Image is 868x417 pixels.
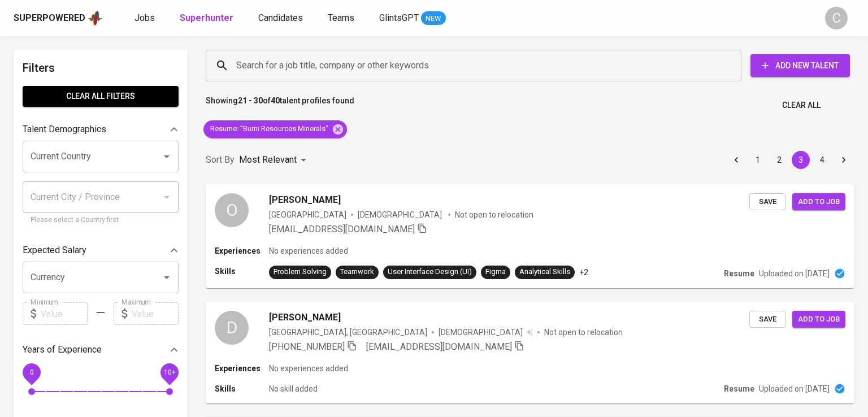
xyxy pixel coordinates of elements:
span: GlintsGPT [379,12,419,23]
p: Experiences [215,363,269,374]
div: D [215,311,249,345]
img: app logo [88,10,103,27]
div: [GEOGRAPHIC_DATA], [GEOGRAPHIC_DATA] [269,327,427,338]
button: Add to job [792,311,845,328]
p: Resume [724,268,754,279]
button: Go to page 4 [813,151,831,169]
span: NEW [421,13,446,24]
div: Teamwork [340,267,374,277]
p: Skills [215,266,269,277]
span: Clear All [782,98,821,112]
button: Go to page 2 [770,151,788,169]
div: Figma [485,267,506,277]
p: Years of Experience [23,343,102,357]
span: Clear All filters [32,89,170,103]
button: Go to page 1 [749,151,767,169]
p: Skills [215,383,269,394]
p: No experiences added [269,363,348,374]
span: [PERSON_NAME] [269,193,341,207]
span: Add to job [798,196,840,208]
input: Value [41,302,88,325]
h6: Filters [23,59,179,77]
b: Superhunter [180,12,233,23]
div: Years of Experience [23,338,179,361]
div: Most Relevant [239,150,310,171]
span: 0 [29,368,33,376]
a: O[PERSON_NAME][GEOGRAPHIC_DATA][DEMOGRAPHIC_DATA] Not open to relocation[EMAIL_ADDRESS][DOMAIN_NA... [206,184,854,288]
button: Open [159,149,175,164]
p: Most Relevant [239,153,297,167]
p: Uploaded on [DATE] [759,268,830,279]
p: Sort By [206,153,235,167]
button: Save [749,311,785,328]
button: page 3 [792,151,810,169]
span: Add to job [798,313,840,326]
a: Jobs [134,11,157,25]
p: No experiences added [269,245,348,257]
a: Superpoweredapp logo [14,10,103,27]
span: Save [755,196,780,208]
button: Save [749,193,785,211]
button: Clear All [778,95,825,116]
p: Expected Salary [23,244,86,257]
p: Resume [724,383,754,394]
span: Save [755,313,780,326]
span: [EMAIL_ADDRESS][DOMAIN_NAME] [366,341,512,352]
input: Value [132,302,179,325]
a: GlintsGPT NEW [379,11,446,25]
span: [DEMOGRAPHIC_DATA] [358,209,444,220]
a: D[PERSON_NAME][GEOGRAPHIC_DATA], [GEOGRAPHIC_DATA][DEMOGRAPHIC_DATA] Not open to relocation[PHONE... [206,302,854,403]
button: Go to previous page [727,151,745,169]
div: Problem Solving [274,267,327,277]
span: [PERSON_NAME] [269,311,341,324]
div: Expected Salary [23,239,179,262]
p: Not open to relocation [544,327,623,338]
p: Experiences [215,245,269,257]
div: Talent Demographics [23,118,179,141]
a: Teams [328,11,357,25]
p: +2 [579,267,588,278]
span: Candidates [258,12,303,23]
span: [EMAIL_ADDRESS][DOMAIN_NAME] [269,224,415,234]
span: Add New Talent [759,59,841,73]
button: Add New Talent [750,54,850,77]
div: O [215,193,249,227]
b: 40 [271,96,280,105]
div: C [825,7,848,29]
nav: pagination navigation [726,151,854,169]
a: Candidates [258,11,305,25]
button: Open [159,270,175,285]
span: [PHONE_NUMBER] [269,341,345,352]
span: Resume : "Bumi Resources Minerals" [203,124,335,134]
p: Talent Demographics [23,123,106,136]
a: Superhunter [180,11,236,25]
button: Go to next page [835,151,853,169]
div: [GEOGRAPHIC_DATA] [269,209,346,220]
p: Not open to relocation [455,209,533,220]
p: Uploaded on [DATE] [759,383,830,394]
div: User Interface Design (UI) [388,267,472,277]
span: Jobs [134,12,155,23]
p: No skill added [269,383,318,394]
button: Clear All filters [23,86,179,107]
div: Superpowered [14,12,85,25]
button: Add to job [792,193,845,211]
p: Please select a Country first [31,215,171,226]
span: 10+ [163,368,175,376]
p: Showing of talent profiles found [206,95,354,116]
b: 21 - 30 [238,96,263,105]
span: [DEMOGRAPHIC_DATA] [439,327,524,338]
div: Resume: "Bumi Resources Minerals" [203,120,347,138]
span: Teams [328,12,354,23]
div: Analytical Skills [519,267,570,277]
